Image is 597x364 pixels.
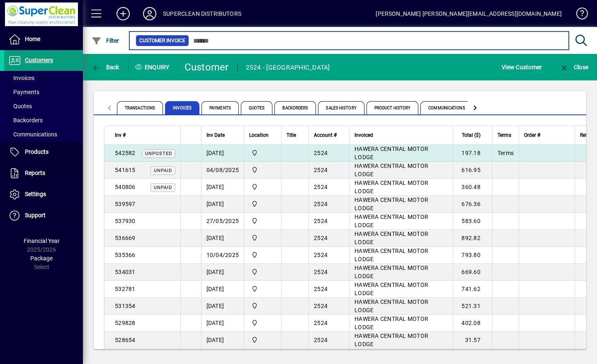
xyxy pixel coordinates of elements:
[498,150,514,156] span: Terms
[249,131,276,140] div: Location
[246,61,330,74] div: 2524 - [GEOGRAPHIC_DATA]
[500,60,544,75] button: View Customer
[4,113,83,127] a: Backorders
[115,286,136,292] span: 532781
[83,60,129,75] app-page-header-button: Back
[154,168,172,173] span: Unpaid
[354,231,428,245] span: HAWERA CENTRAL MOTOR LODGE
[25,57,53,63] span: Customers
[249,233,276,243] span: Superclean Distributors
[90,33,121,48] button: Filter
[4,184,83,205] a: Settings
[453,162,492,179] td: 616.95
[524,131,570,140] div: Order #
[354,332,428,347] span: HAWERA CENTRAL MOTOR LODGE
[201,162,244,179] td: 04/08/2025
[115,337,136,343] span: 528654
[502,61,542,74] span: View Customer
[25,170,45,176] span: Reports
[286,131,303,140] div: Title
[201,179,244,196] td: [DATE]
[354,281,428,296] span: HAWERA CENTRAL MOTOR LODGE
[453,281,492,298] td: 741.62
[453,179,492,196] td: 360.48
[115,303,136,309] span: 531354
[4,142,83,163] a: Products
[115,201,136,207] span: 539597
[249,267,276,277] span: Superclean Distributors
[4,29,83,50] a: Home
[8,117,43,124] span: Backorders
[314,131,344,140] div: Account #
[249,335,276,345] span: Superclean Distributors
[201,298,244,315] td: [DATE]
[314,150,328,156] span: 2524
[376,7,562,20] div: [PERSON_NAME] [PERSON_NAME][EMAIL_ADDRESS][DOMAIN_NAME]
[354,180,428,194] span: HAWERA CENTRAL MOTOR LODGE
[201,247,244,264] td: 10/04/2025
[314,235,328,241] span: 2524
[314,201,328,207] span: 2524
[462,131,481,140] span: Total ($)
[201,230,244,247] td: [DATE]
[354,131,373,140] span: Invoiced
[145,151,172,156] span: Unposted
[25,212,46,218] span: Support
[453,145,492,162] td: 197.18
[201,213,244,230] td: 27/05/2025
[4,85,83,99] a: Payments
[458,131,488,140] div: Total ($)
[24,238,60,244] span: Financial Year
[366,101,419,114] span: Product History
[4,163,83,184] a: Reports
[115,131,175,140] div: Inv #
[354,265,428,279] span: HAWERA CENTRAL MOTOR LODGE
[115,320,136,326] span: 529828
[184,61,229,74] div: Customer
[92,64,119,70] span: Back
[354,315,428,330] span: HAWERA CENTRAL MOTOR LODGE
[201,264,244,281] td: [DATE]
[314,131,337,140] span: Account #
[354,248,428,262] span: HAWERA CENTRAL MOTOR LODGE
[25,148,49,155] span: Products
[557,60,590,75] button: Close
[249,216,276,226] span: Superclean Distributors
[90,60,121,75] button: Back
[551,60,597,75] app-page-header-button: Close enquiry
[249,199,276,209] span: Superclean Distributors
[206,131,239,140] div: Inv Date
[115,131,126,140] span: Inv #
[154,185,172,190] span: Unpaid
[354,131,448,140] div: Invoiced
[314,286,328,292] span: 2524
[314,303,328,309] span: 2524
[8,131,57,138] span: Communications
[4,99,83,113] a: Quotes
[115,184,136,190] span: 540806
[314,337,328,343] span: 2524
[110,6,136,21] button: Add
[314,252,328,258] span: 2524
[139,36,185,45] span: Customer Invoice
[129,61,178,74] div: Enquiry
[249,148,276,158] span: Superclean Distributors
[314,218,328,224] span: 2524
[117,101,163,114] span: Transactions
[453,213,492,230] td: 583.60
[115,235,136,241] span: 536669
[354,197,428,211] span: HAWERA CENTRAL MOTOR LODGE
[115,269,136,275] span: 534031
[286,131,296,140] span: Title
[201,332,244,349] td: [DATE]
[420,101,473,114] span: Communications
[249,165,276,175] span: Superclean Distributors
[524,131,540,140] span: Order #
[201,196,244,213] td: [DATE]
[453,298,492,315] td: 521.31
[580,131,595,140] div: Ref
[249,301,276,311] span: Superclean Distributors
[4,205,83,226] a: Support
[165,101,199,114] span: Invoices
[4,127,83,141] a: Communications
